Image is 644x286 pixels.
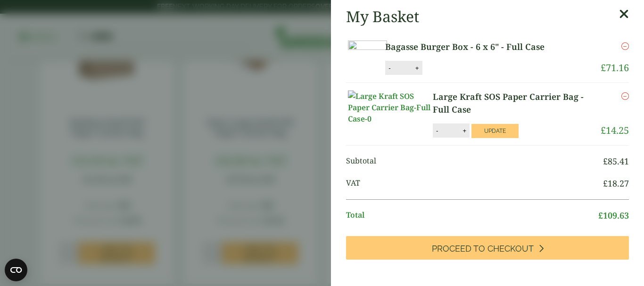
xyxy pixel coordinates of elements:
[5,259,27,281] button: Open CMP widget
[413,64,422,72] button: +
[433,127,441,135] button: -
[601,61,629,74] bdi: 71.16
[621,90,629,102] a: Remove this item
[471,124,519,138] button: Update
[603,155,629,167] bdi: 85.41
[346,155,603,168] span: Subtotal
[603,155,608,167] span: £
[603,178,629,189] bdi: 18.27
[386,64,393,72] button: -
[460,127,469,135] button: +
[433,90,601,116] a: Large Kraft SOS Paper Carrier Bag - Full Case
[598,210,629,221] bdi: 109.63
[601,124,629,137] bdi: 14.25
[385,41,572,53] a: Bagasse Burger Box - 6 x 6" - Full Case
[346,236,629,260] a: Proceed to Checkout
[621,41,629,52] a: Remove this item
[601,61,606,74] span: £
[346,177,603,190] span: VAT
[346,8,419,25] h2: My Basket
[348,90,433,124] img: Large Kraft SOS Paper Carrier Bag-Full Case-0
[603,178,608,189] span: £
[601,124,606,137] span: £
[346,209,598,222] span: Total
[598,210,603,221] span: £
[432,244,534,254] span: Proceed to Checkout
